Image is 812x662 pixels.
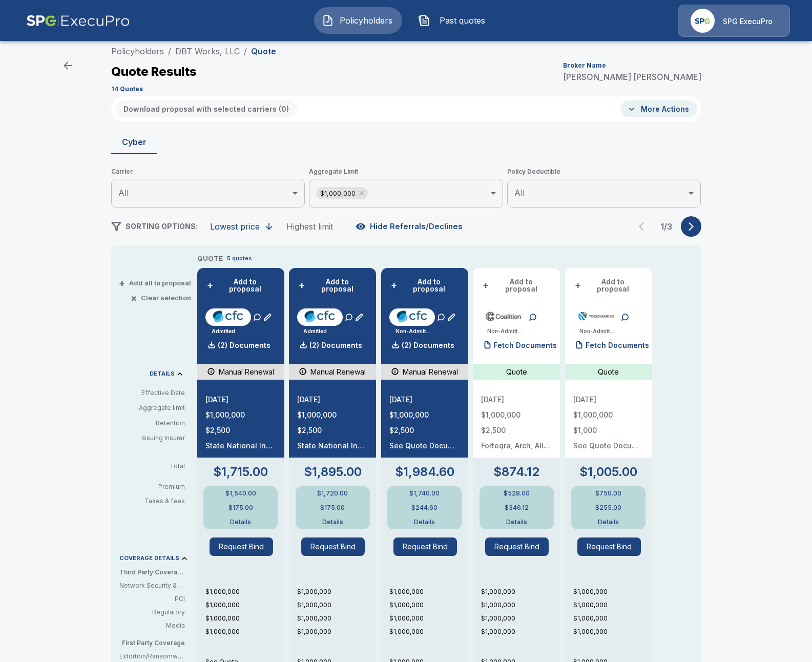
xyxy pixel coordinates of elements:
[485,537,556,556] span: Request Bind
[304,466,362,478] p: $1,895.00
[314,7,402,34] button: Policyholders IconPolicyholders
[393,537,457,556] button: Request Bind
[297,276,368,295] button: +Add to proposal
[409,490,440,497] p: $1,740.00
[219,366,274,377] p: Manual Renewal
[205,601,284,610] p: $1,000,000
[119,621,185,630] p: Media: When your content triggers legal action against you (e.g. - libel, plagiarism)
[481,427,552,434] p: $2,500
[251,47,276,55] p: Quote
[723,16,773,27] p: SPG ExecuPro
[389,442,460,449] p: See Quote Document
[586,519,631,525] button: Details
[303,327,327,335] p: Admitted
[678,5,790,37] a: Agency IconSPG ExecuPro
[411,505,438,511] p: $244.60
[316,188,360,199] span: $1,000,000
[227,254,252,263] p: 5 quotes
[504,490,530,497] p: $528.00
[573,276,644,295] button: +Add to proposal
[297,396,368,403] p: [DATE]
[485,308,523,324] img: coalitioncyber
[210,221,260,232] div: Lowest price
[309,342,362,349] p: (2) Documents
[389,614,468,623] p: $1,000,000
[577,537,648,556] span: Request Bind
[395,327,431,335] p: Non-Admitted
[418,14,430,27] img: Past quotes Icon
[119,594,185,604] p: PCI: Covers fines or penalties imposed by banks or credit card companies
[389,396,460,403] p: [DATE]
[119,419,185,428] p: Retention
[485,537,549,556] button: Request Bind
[573,396,644,403] p: [DATE]
[563,73,701,81] p: [PERSON_NAME] [PERSON_NAME]
[403,366,458,377] p: Manual Renewal
[595,490,621,497] p: $750.00
[297,442,368,449] p: State National Insurance Company Inc.
[514,188,525,198] span: All
[573,601,652,610] p: $1,000,000
[481,411,552,419] p: $1,000,000
[393,537,464,556] span: Request Bind
[205,627,284,636] p: $1,000,000
[389,627,468,636] p: $1,000,000
[228,505,253,511] p: $175.00
[481,442,552,449] p: Fortegra, Arch, Allianz, Aspen, Vantage
[434,14,491,27] span: Past quotes
[210,537,280,556] span: Request Bind
[575,282,581,289] span: +
[317,490,348,497] p: $1,720.00
[111,86,143,92] p: 14 Quotes
[225,490,256,497] p: $1,540.00
[656,222,677,231] p: 1 / 3
[119,608,185,617] p: Regulatory: In case you're fined by regulators (e.g., for breaching consumer privacy)
[389,411,460,419] p: $1,000,000
[115,100,297,117] button: Download proposal with selected carriers (0)
[563,63,606,69] p: Broker Name
[309,167,503,177] span: Aggregate Limit
[168,45,171,57] li: /
[573,427,644,434] p: $1,000
[111,130,157,154] button: Cyber
[577,537,641,556] button: Request Bind
[119,403,185,412] p: Aggregate limit
[297,614,376,623] p: $1,000,000
[213,466,268,478] p: $1,715.00
[577,308,615,324] img: tmhcccyber
[391,282,397,289] span: +
[111,167,305,177] span: Carrier
[481,601,560,610] p: $1,000,000
[481,396,552,403] p: [DATE]
[205,442,276,449] p: State National Insurance Company Inc.
[121,280,191,286] button: +Add all to proposal
[301,308,339,324] img: cfccyberadmitted
[487,327,523,335] p: Non-Admitted
[410,7,498,34] button: Past quotes IconPast quotes
[481,627,560,636] p: $1,000,000
[212,327,235,335] p: Admitted
[131,295,137,301] span: ×
[297,601,376,610] p: $1,000,000
[316,187,368,199] div: $1,000,000
[573,442,644,449] p: See Quote Document
[150,371,175,377] p: DETAILS
[297,627,376,636] p: $1,000,000
[507,167,701,177] span: Policy Deductible
[494,519,539,525] button: Details
[353,217,467,236] button: Hide Referrals/Declines
[320,505,345,511] p: $175.00
[119,555,179,561] p: COVERAGE DETAILS
[505,505,529,511] p: $346.12
[595,505,621,511] p: $255.00
[579,327,615,335] p: Non-Admitted
[111,46,164,56] a: Policyholders
[297,587,376,596] p: $1,000,000
[205,587,284,596] p: $1,000,000
[205,276,276,295] button: +Add to proposal
[338,14,394,27] span: Policyholders
[119,388,185,398] p: Effective Date
[573,587,652,596] p: $1,000,000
